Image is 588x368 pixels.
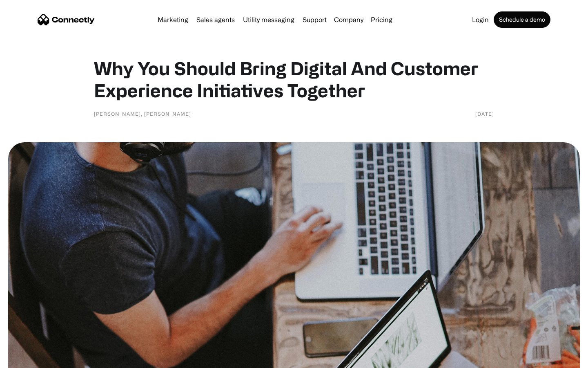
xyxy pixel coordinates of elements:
[494,11,550,28] a: Schedule a demo
[240,16,298,23] a: Utility messaging
[469,16,492,23] a: Login
[193,16,238,23] a: Sales agents
[475,110,494,118] div: [DATE]
[334,14,363,25] div: Company
[299,16,330,23] a: Support
[154,16,192,23] a: Marketing
[94,110,191,118] div: [PERSON_NAME], [PERSON_NAME]
[367,16,396,23] a: Pricing
[94,57,494,101] h1: Why You Should Bring Digital And Customer Experience Initiatives Together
